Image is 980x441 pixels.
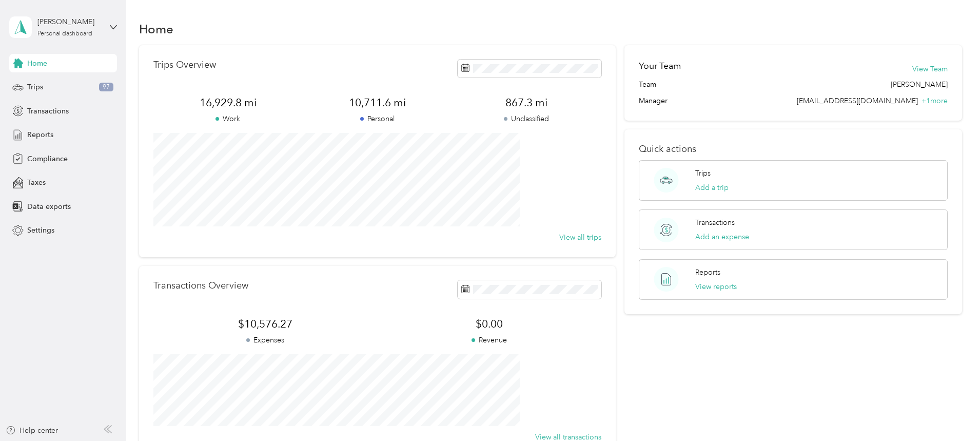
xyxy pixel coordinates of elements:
span: 16,929.8 mi [153,95,303,110]
button: View reports [695,281,737,292]
span: Reports [27,129,53,140]
button: Help center [6,425,58,436]
span: Transactions [27,106,69,117]
button: View all trips [559,232,601,243]
p: Trips Overview [153,60,216,70]
p: Transactions [695,217,735,228]
button: View Team [912,64,948,74]
span: Trips [27,82,43,92]
span: Compliance [27,154,68,164]
p: Transactions Overview [153,280,248,291]
span: 867.3 mi [452,95,601,110]
button: Add a trip [695,182,729,193]
button: Add an expense [695,232,749,242]
p: Work [153,113,303,124]
h1: Home [139,24,173,34]
p: Personal [303,113,452,124]
span: 10,711.6 mi [303,95,452,110]
h2: Your Team [639,60,681,72]
span: Settings [27,225,54,236]
span: Team [639,79,656,90]
p: Trips [695,168,711,179]
p: Quick actions [639,144,948,155]
span: $10,576.27 [153,317,377,331]
span: Taxes [27,177,46,188]
p: Expenses [153,335,377,346]
div: Personal dashboard [37,31,92,37]
div: [PERSON_NAME] [37,16,102,27]
span: Home [27,58,47,69]
p: Revenue [377,335,601,346]
span: 97 [99,83,113,92]
span: + 1 more [922,97,948,105]
span: [EMAIL_ADDRESS][DOMAIN_NAME] [797,97,918,105]
p: Reports [695,267,720,278]
span: $0.00 [377,317,601,331]
p: Unclassified [452,113,601,124]
span: [PERSON_NAME] [891,79,948,90]
span: Manager [639,95,668,106]
span: Data exports [27,201,71,212]
iframe: Everlance-gr Chat Button Frame [923,384,980,441]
